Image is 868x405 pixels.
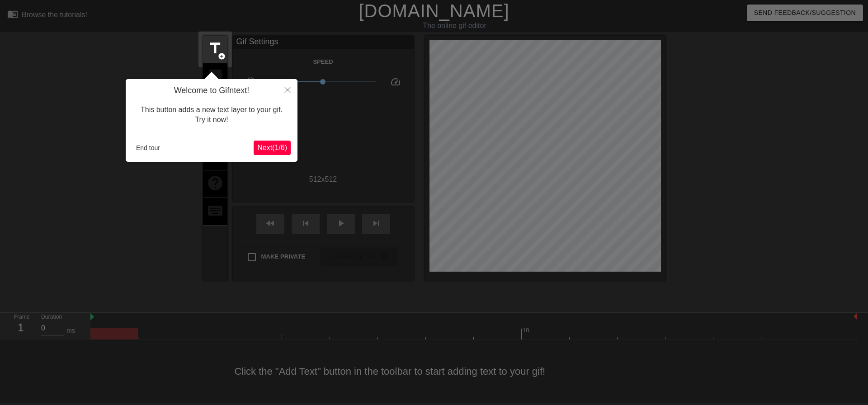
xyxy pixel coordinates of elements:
[132,96,291,134] div: This button adds a new text layer to your gif. Try it now!
[132,141,164,155] button: End tour
[257,144,287,151] span: Next ( 1 / 6 )
[254,141,291,155] button: Next
[132,86,291,96] h4: Welcome to Gifntext!
[278,79,297,100] button: Close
